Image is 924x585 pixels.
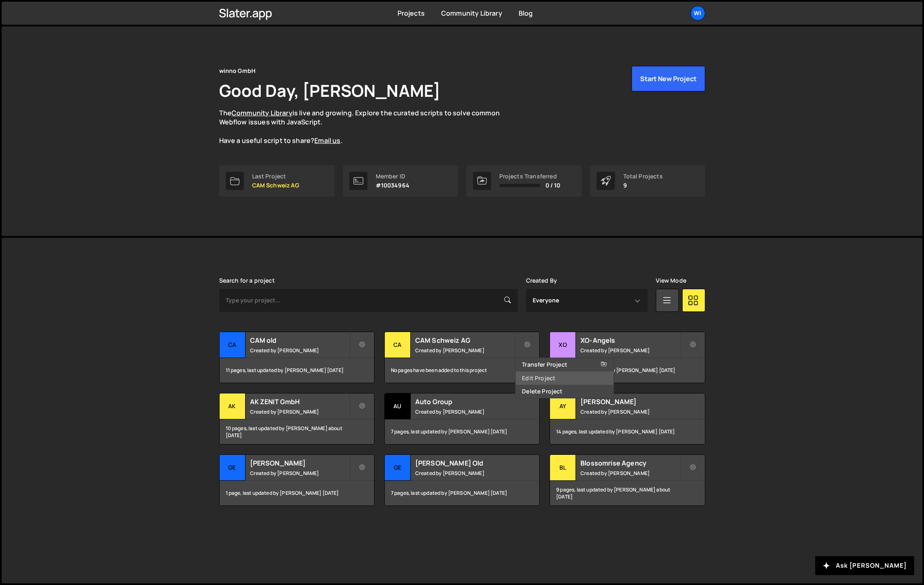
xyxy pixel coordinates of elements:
[580,470,680,477] small: Created by [PERSON_NAME]
[515,385,613,398] a: Delete Project
[550,481,704,505] div: 9 pages, last updated by [PERSON_NAME] about [DATE]
[385,358,539,383] div: No pages have been added to this project
[220,455,246,481] div: Ge
[250,470,349,477] small: Created by [PERSON_NAME]
[219,79,441,102] h1: Good Day, [PERSON_NAME]
[385,419,539,444] div: 7 pages, last updated by [PERSON_NAME] [DATE]
[220,481,374,505] div: 1 page, last updated by [PERSON_NAME] [DATE]
[385,455,411,481] div: Ge
[219,165,335,197] a: Last Project CAM Schweiz AG
[815,556,914,575] button: Ask [PERSON_NAME]
[515,358,613,371] a: Transfer Project
[219,454,374,506] a: Ge [PERSON_NAME] Created by [PERSON_NAME] 1 page, last updated by [PERSON_NAME] [DATE]
[519,9,533,18] a: Blog
[415,347,515,354] small: Created by [PERSON_NAME]
[550,393,705,445] a: Ay [PERSON_NAME] Created by [PERSON_NAME] 14 pages, last updated by [PERSON_NAME] [DATE]
[250,336,349,345] h2: CAM old
[580,408,680,415] small: Created by [PERSON_NAME]
[250,459,349,468] h2: [PERSON_NAME]
[398,9,425,18] a: Projects
[545,182,561,189] span: 0 / 10
[376,173,409,180] div: Member ID
[415,470,515,477] small: Created by [PERSON_NAME]
[219,332,374,383] a: CA CAM old Created by [PERSON_NAME] 11 pages, last updated by [PERSON_NAME] [DATE]
[580,347,680,354] small: Created by [PERSON_NAME]
[580,336,680,345] h2: XO-Angels
[220,419,374,444] div: 10 pages, last updated by [PERSON_NAME] about [DATE]
[384,454,540,506] a: Ge [PERSON_NAME] Old Created by [PERSON_NAME] 7 pages, last updated by [PERSON_NAME] [DATE]
[385,481,539,505] div: 7 pages, last updated by [PERSON_NAME] [DATE]
[550,419,704,444] div: 14 pages, last updated by [PERSON_NAME] [DATE]
[384,332,540,383] a: CA CAM Schweiz AG Created by [PERSON_NAME] No pages have been added to this project
[550,332,576,358] div: XO
[632,66,705,91] button: Start New Project
[376,182,409,189] p: #10034964
[220,393,246,419] div: AK
[550,332,705,383] a: XO XO-Angels Created by [PERSON_NAME] 10 pages, last updated by [PERSON_NAME] [DATE]
[656,277,686,284] label: View Mode
[220,332,246,358] div: CA
[499,173,561,180] div: Projects Transferred
[219,277,275,284] label: Search for a project
[250,408,349,415] small: Created by [PERSON_NAME]
[415,459,515,468] h2: [PERSON_NAME] Old
[219,393,374,445] a: AK AK ZENIT GmbH Created by [PERSON_NAME] 10 pages, last updated by [PERSON_NAME] about [DATE]
[232,108,292,117] a: Community Library
[550,454,705,506] a: Bl Blossomrise Agency Created by [PERSON_NAME] 9 pages, last updated by [PERSON_NAME] about [DATE]
[385,332,411,358] div: CA
[550,393,576,419] div: Ay
[314,136,340,145] a: Email us
[623,182,663,189] p: 9
[219,66,256,76] div: winno GmbH
[690,6,705,21] a: wi
[220,358,374,383] div: 11 pages, last updated by [PERSON_NAME] [DATE]
[515,372,613,385] a: Edit Project
[550,455,576,481] div: Bl
[580,397,680,406] h2: [PERSON_NAME]
[526,277,557,284] label: Created By
[250,397,349,406] h2: AK ZENIT GmbH
[623,173,663,180] div: Total Projects
[250,347,349,354] small: Created by [PERSON_NAME]
[441,9,502,18] a: Community Library
[415,336,515,345] h2: CAM Schweiz AG
[219,108,516,145] p: The is live and growing. Explore the curated scripts to solve common Webflow issues with JavaScri...
[415,397,515,406] h2: Auto Group
[384,393,540,445] a: Au Auto Group Created by [PERSON_NAME] 7 pages, last updated by [PERSON_NAME] [DATE]
[252,182,299,189] p: CAM Schweiz AG
[550,358,704,383] div: 10 pages, last updated by [PERSON_NAME] [DATE]
[385,393,411,419] div: Au
[580,459,680,468] h2: Blossomrise Agency
[415,408,515,415] small: Created by [PERSON_NAME]
[219,289,518,312] input: Type your project...
[252,173,299,180] div: Last Project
